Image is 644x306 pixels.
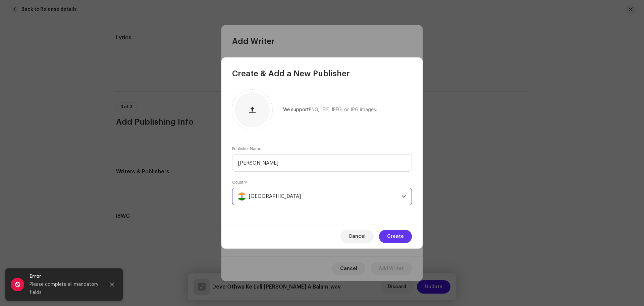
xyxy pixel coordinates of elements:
[340,230,374,243] button: Cancel
[30,280,100,297] div: Please complete all mandatory fields
[30,272,100,280] div: Error
[249,188,301,205] div: [GEOGRAPHIC_DATA]
[309,107,377,112] span: PNG, JFIF, JPEG, or JPG images.
[401,188,406,205] div: dropdown trigger
[379,230,412,243] button: Create
[232,180,247,185] label: Country
[238,188,401,205] span: India
[283,107,377,113] div: We support
[232,146,261,151] label: Publisher Name
[348,230,366,243] span: Cancel
[232,154,412,172] input: Enter publisher name
[105,278,119,291] button: Close
[232,68,350,79] span: Create & Add a New Publisher
[387,230,404,243] span: Create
